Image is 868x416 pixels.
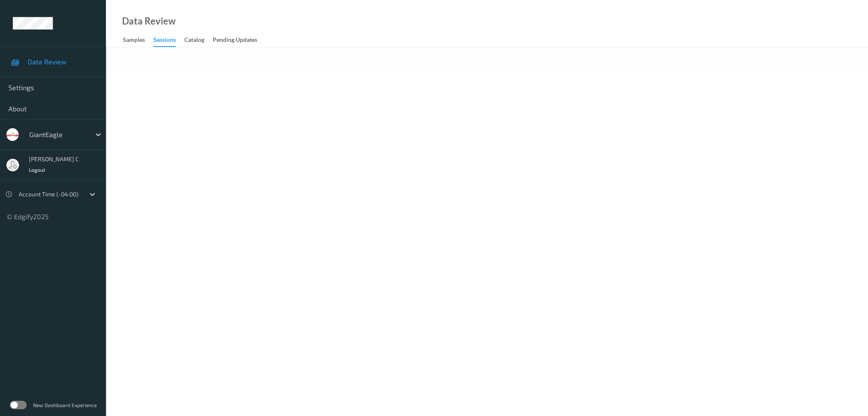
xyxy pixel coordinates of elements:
div: Sessions [153,36,176,47]
a: Pending Updates [213,34,266,46]
div: Samples [123,36,145,46]
div: Pending Updates [213,36,257,46]
a: Sessions [153,34,184,47]
a: Samples [123,34,153,46]
div: Data Review [122,17,175,25]
a: Catalog [184,34,213,46]
div: Catalog [184,36,204,46]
